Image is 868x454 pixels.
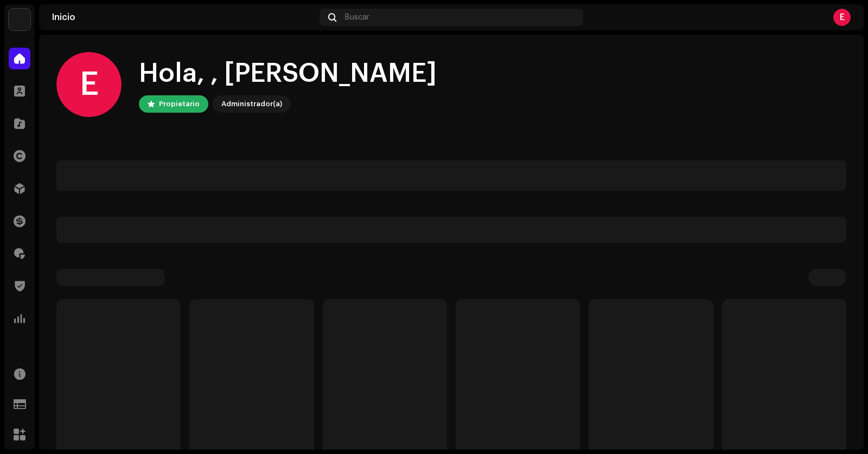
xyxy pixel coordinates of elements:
div: Inicio [52,13,315,22]
img: b0ad06a2-fc67-4620-84db-15bc5929e8a0 [9,9,30,30]
div: E [833,9,851,26]
div: Propietario [159,98,200,111]
div: Hola, , [PERSON_NAME] [139,56,437,91]
div: E [56,52,122,117]
span: Buscar [345,13,369,22]
div: Administrador(a) [221,98,282,111]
